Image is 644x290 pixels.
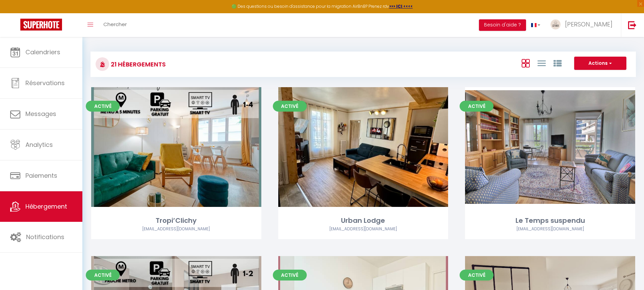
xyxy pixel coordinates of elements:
[465,215,635,226] div: Le Temps suspendu
[565,20,612,28] span: [PERSON_NAME]
[25,79,65,87] span: Réservations
[25,48,60,56] span: Calendriers
[109,57,166,72] h3: 21 Hébergements
[20,19,62,31] img: Super Booking
[545,13,621,37] a: ... [PERSON_NAME]
[91,226,261,232] div: Airbnb
[98,13,132,37] a: Chercher
[522,57,530,69] a: Vue en Box
[273,270,307,281] span: Activé
[550,19,561,30] img: ...
[86,101,120,112] span: Activé
[26,233,64,241] span: Notifications
[465,226,635,232] div: Airbnb
[25,110,56,118] span: Messages
[538,57,546,69] a: Vue en Liste
[389,3,413,9] a: >>> ICI <<<<
[628,21,637,29] img: logout
[278,215,448,226] div: Urban Lodge
[86,270,120,281] span: Activé
[91,215,261,226] div: Tropi’Clichy
[479,19,526,31] button: Besoin d'aide ?
[25,171,57,180] span: Paiements
[25,202,67,211] span: Hébergement
[574,57,626,70] button: Actions
[460,270,494,281] span: Activé
[460,101,494,112] span: Activé
[273,101,307,112] span: Activé
[554,57,562,69] a: Vue par Groupe
[103,21,127,28] span: Chercher
[25,140,53,149] span: Analytics
[278,226,448,232] div: Airbnb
